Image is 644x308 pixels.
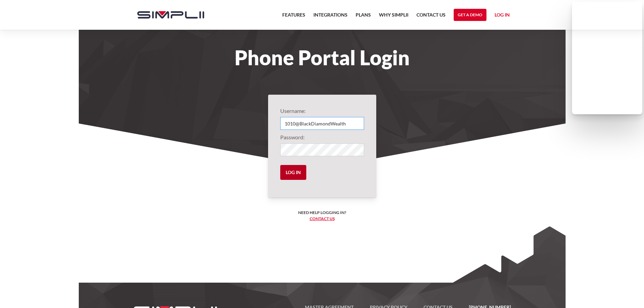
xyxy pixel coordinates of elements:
form: Login [280,107,364,185]
a: Log in [495,11,510,21]
label: Password: [280,133,364,141]
label: Username: [280,107,364,115]
h1: Phone Portal Login [130,50,514,65]
a: Contact US [416,11,446,23]
img: Simplii [137,11,204,19]
a: Integrations [313,11,348,23]
a: Get a Demo [454,9,486,21]
a: Features [282,11,305,23]
a: Contact us [310,216,335,221]
h6: Need help logging in? ‍ [298,210,346,222]
a: Why Simplii [379,11,408,23]
a: Plans [356,11,371,23]
input: Log in [280,165,306,180]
